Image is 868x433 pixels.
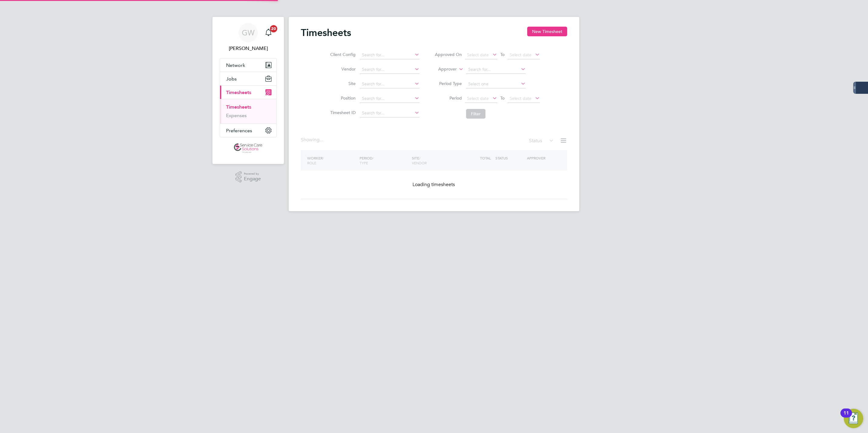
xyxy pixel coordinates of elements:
div: Status [529,137,555,145]
span: George Westhead [220,45,277,52]
span: GW [242,29,255,37]
button: New Timesheet [527,27,567,36]
button: Open Resource Center, 11 new notifications [844,409,863,428]
button: Jobs [220,72,276,85]
label: Vendor [328,66,356,72]
input: Search for... [360,80,419,88]
div: Timesheets [220,99,276,123]
button: Preferences [220,124,276,137]
span: Select date [467,52,489,57]
a: Go to home page [220,143,277,153]
img: servicecare-logo-retina.png [234,143,262,153]
span: Network [226,62,245,68]
span: Preferences [226,128,252,133]
input: Search for... [360,94,419,103]
label: Position [328,95,356,101]
input: Search for... [466,65,526,74]
label: Site [328,81,356,86]
button: Filter [466,109,485,119]
span: Select date [510,96,531,101]
span: Jobs [226,76,237,82]
button: Network [220,58,276,72]
label: Approved On [435,52,462,57]
a: GW[PERSON_NAME] [220,23,277,52]
div: Showing [301,137,324,143]
div: 11 [843,413,849,421]
a: Powered byEngage [235,171,261,183]
label: Period [435,95,462,101]
input: Search for... [360,109,419,117]
label: Approver [429,66,457,72]
a: 20 [262,23,275,42]
span: Engage [244,176,261,182]
span: To [498,51,506,58]
span: 20 [270,25,277,32]
span: Powered by [244,171,261,176]
span: ... [320,137,323,143]
input: Search for... [360,51,419,59]
input: Select one [466,80,526,88]
input: Search for... [360,65,419,74]
label: Timesheet ID [328,110,356,115]
span: Timesheets [226,90,251,95]
label: Client Config [328,52,356,57]
span: Select date [467,96,489,101]
a: Timesheets [226,104,251,110]
h2: Timesheets [301,27,351,39]
span: Select date [510,52,531,57]
nav: Main navigation [212,17,284,164]
label: Period Type [435,81,462,86]
span: To [498,94,506,102]
a: Expenses [226,113,247,118]
button: Timesheets [220,86,276,99]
